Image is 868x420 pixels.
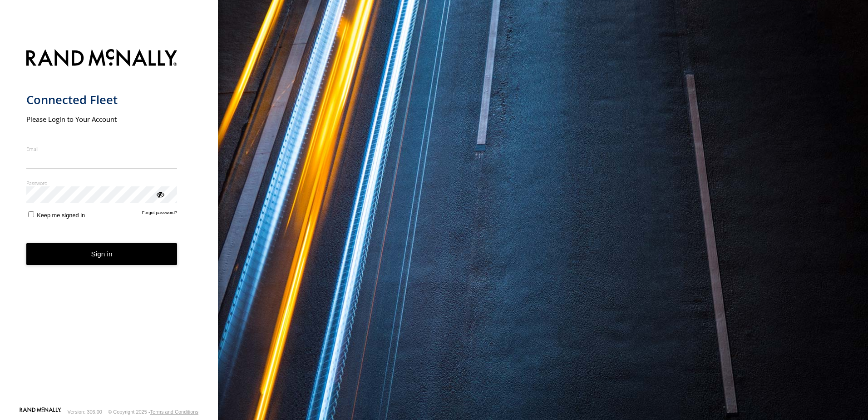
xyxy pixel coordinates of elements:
[26,180,178,186] label: Password
[37,212,85,219] span: Keep me signed in
[26,145,178,152] label: Email
[26,44,192,406] form: main
[142,210,178,219] a: Forgot password?
[20,407,61,416] a: Visit our Website
[68,409,102,415] div: Version: 306.00
[26,92,178,107] h1: Connected Fleet
[26,243,178,265] button: Sign in
[26,115,178,124] h2: Please Login to Your Account
[108,409,198,415] div: © Copyright 2025 -
[150,409,198,415] a: Terms and Conditions
[26,47,178,70] img: Rand McNally
[155,190,164,199] div: ViewPassword
[28,211,34,217] input: Keep me signed in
